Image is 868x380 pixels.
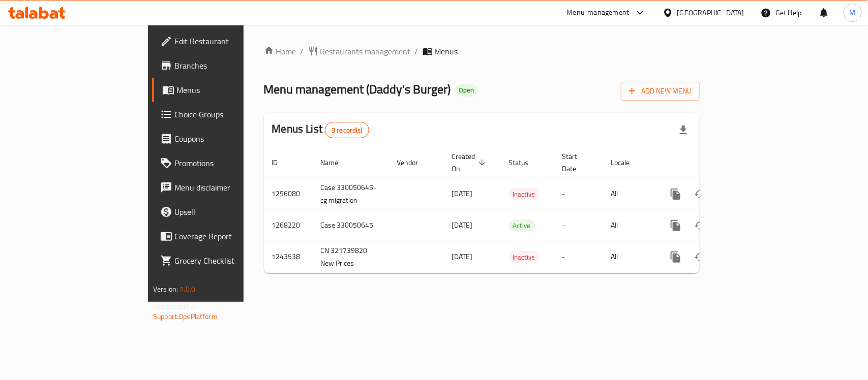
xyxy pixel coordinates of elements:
[301,45,304,57] li: /
[264,45,700,57] nav: breadcrumb
[179,282,195,296] span: 1.0.0
[455,84,478,97] div: Open
[677,7,744,18] div: [GEOGRAPHIC_DATA]
[452,150,489,175] span: Created On
[567,7,630,19] div: Menu-management
[321,156,352,169] span: Name
[671,118,696,142] div: Export file
[397,156,432,169] span: Vendor
[152,175,293,200] a: Menu disclaimer
[174,157,285,169] span: Promotions
[264,78,451,101] span: Menu management ( Daddy's Burger )
[264,147,769,273] table: enhanced table
[313,241,389,273] td: CN 321739820 New Prices
[664,213,688,238] button: more
[509,220,535,232] span: Active
[603,210,655,241] td: All
[562,150,591,175] span: Start Date
[308,45,411,57] a: Restaurants management
[152,248,293,273] a: Grocery Checklist
[452,187,473,200] span: [DATE]
[174,181,285,194] span: Menu disclaimer
[664,182,688,206] button: more
[452,218,473,232] span: [DATE]
[688,213,712,238] button: Change Status
[152,102,293,126] a: Choice Groups
[554,178,603,210] td: -
[509,251,540,263] span: Inactive
[688,245,712,269] button: Change Status
[152,126,293,151] a: Coupons
[152,53,293,78] a: Branches
[272,156,291,169] span: ID
[435,45,458,57] span: Menus
[174,108,285,120] span: Choice Groups
[325,125,369,135] span: 3 record(s)
[509,156,542,169] span: Status
[509,188,540,200] span: Inactive
[174,230,285,242] span: Coverage Report
[603,178,655,210] td: All
[603,241,655,273] td: All
[554,210,603,241] td: -
[415,45,418,57] li: /
[452,250,473,263] span: [DATE]
[509,188,540,200] div: Inactive
[174,59,285,72] span: Branches
[313,210,389,241] td: Case 330050645
[174,255,285,267] span: Grocery Checklist
[153,282,178,296] span: Version:
[152,151,293,175] a: Promotions
[655,147,769,178] th: Actions
[153,310,218,323] a: Support.OpsPlatform
[325,122,369,138] div: Total records count
[629,85,692,98] span: Add New Menu
[153,300,200,313] span: Get support on:
[152,200,293,224] a: Upsell
[152,29,293,53] a: Edit Restaurant
[509,219,535,232] div: Active
[272,121,369,138] h2: Menus List
[174,35,285,47] span: Edit Restaurant
[152,78,293,102] a: Menus
[611,156,643,169] span: Locale
[174,133,285,145] span: Coupons
[455,86,478,94] span: Open
[320,45,411,57] span: Restaurants management
[621,82,700,101] button: Add New Menu
[176,84,285,96] span: Menus
[850,7,856,18] span: M
[664,245,688,269] button: more
[688,182,712,206] button: Change Status
[554,241,603,273] td: -
[152,224,293,248] a: Coverage Report
[174,206,285,218] span: Upsell
[313,178,389,210] td: Case 330050645-cg migration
